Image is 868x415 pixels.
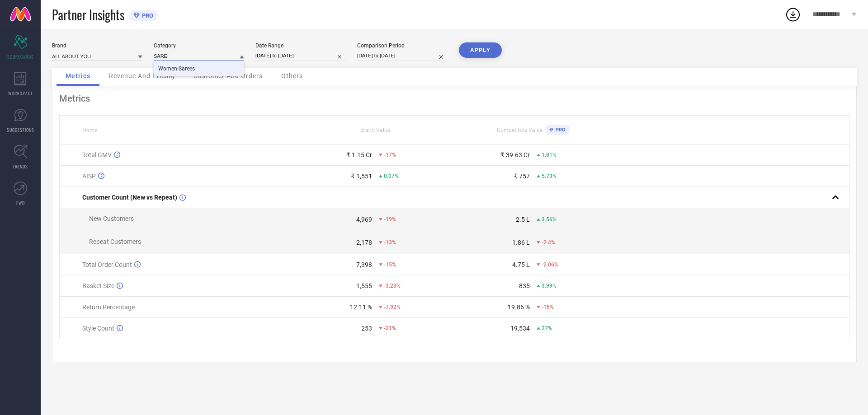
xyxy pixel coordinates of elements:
span: Total GMV [82,151,112,159]
div: 12.11 % [350,303,372,311]
span: 27% [542,325,552,331]
span: -17% [384,152,396,158]
span: Revenue And Pricing [109,72,175,79]
span: 5.73% [542,173,557,179]
div: ₹ 39.63 Cr [500,151,530,159]
span: New Customers [89,215,134,222]
span: Partner Insights [52,5,124,24]
div: ₹ 1,551 [351,173,372,180]
span: -13% [384,239,396,246]
div: 2,178 [356,239,372,246]
input: Select date range [255,51,346,61]
div: Women-Sarees [154,61,244,76]
span: Style Count [82,325,114,332]
div: Comparison Period [357,42,448,49]
input: Select comparison period [357,51,448,61]
div: Brand [52,42,142,49]
span: Return Percentage [82,303,135,311]
span: 3.56% [542,216,557,223]
div: ₹ 1.15 Cr [346,151,372,159]
span: Customer Count (New vs Repeat) [82,194,177,201]
span: 1.81% [542,152,557,158]
div: 19,534 [510,325,530,332]
span: Total Order Count [82,261,132,268]
span: Competitors Value [497,127,542,133]
span: -15% [384,261,396,268]
span: Women-Sarees [158,65,195,72]
div: 1,555 [356,282,372,289]
span: WORKSPACE [8,90,33,97]
span: FWD [16,200,25,206]
span: Repeat Customers [89,238,141,245]
span: -2.06% [542,261,558,268]
div: 7,398 [356,261,372,268]
span: PRO [140,12,153,19]
span: -2.4% [542,239,555,246]
span: SCORECARDS [7,53,34,60]
button: APPLY [459,42,502,58]
div: Open download list [785,6,801,23]
div: 835 [519,282,530,289]
span: AISP [82,173,96,180]
span: Basket Size [82,282,114,289]
span: Others [281,72,303,79]
div: 19.86 % [508,303,530,311]
span: Metrics [66,72,90,79]
span: -3.23% [384,283,401,289]
span: -19% [384,216,396,223]
div: 1.86 L [512,239,530,246]
div: Category [154,42,244,49]
span: -7.92% [384,304,401,310]
div: 4,969 [356,216,372,223]
span: Name [82,127,97,134]
div: Date Range [255,42,346,49]
span: SUGGESTIONS [7,126,34,133]
div: 2.5 L [516,216,530,223]
div: Metrics [59,93,849,104]
span: 3.99% [542,283,557,289]
span: TRENDS [13,163,28,170]
span: -21% [384,325,396,331]
div: 4.75 L [512,261,530,268]
span: Brand Value [360,127,390,133]
span: 0.07% [384,173,399,179]
span: PRO [553,127,566,133]
div: ₹ 757 [514,173,530,180]
span: -16% [542,304,554,310]
div: 253 [361,325,372,332]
